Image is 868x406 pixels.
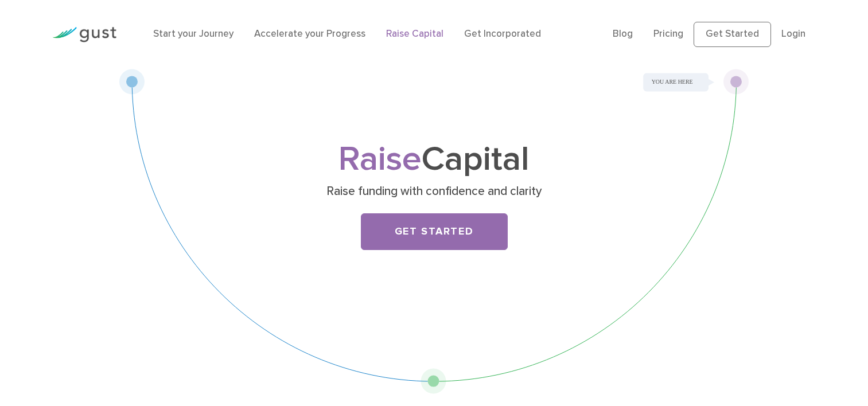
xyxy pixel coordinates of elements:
[464,28,541,40] a: Get Incorporated
[361,213,508,250] a: Get Started
[254,28,365,40] a: Accelerate your Progress
[52,27,116,42] img: Gust Logo
[208,144,661,175] h1: Capital
[613,28,633,40] a: Blog
[153,28,233,40] a: Start your Journey
[694,22,771,47] a: Get Started
[212,184,656,200] p: Raise funding with confidence and clarity
[653,28,683,40] a: Pricing
[781,28,805,40] a: Login
[338,139,422,179] span: Raise
[386,28,443,40] a: Raise Capital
